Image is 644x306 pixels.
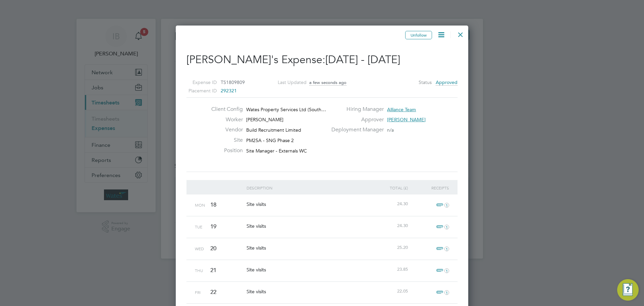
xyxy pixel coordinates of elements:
[617,279,639,301] button: Engage Resource Center
[444,225,449,229] i: 1
[210,223,216,230] span: 19
[309,80,346,86] span: a few seconds ago
[387,117,426,123] span: [PERSON_NAME]
[327,126,384,133] label: Deployment Manager
[178,78,217,87] label: Expense ID
[397,223,408,228] span: 24.30
[206,126,243,133] label: Vendor
[210,245,216,252] span: 20
[178,87,217,95] label: Placement ID
[206,106,243,113] label: Client Config
[246,148,307,154] span: Site Manager - Externals WC
[206,147,243,154] label: Position
[210,289,216,296] span: 22
[221,88,237,94] span: 292321
[444,290,449,295] i: 1
[221,79,245,85] span: TS1809809
[387,127,394,133] span: n/a
[186,53,458,67] h2: [PERSON_NAME]'s Expense:
[397,201,408,207] span: 24.30
[195,246,204,251] span: Wed
[397,245,408,250] span: 25.20
[410,180,451,195] div: Receipts
[397,288,408,294] span: 22.05
[247,201,266,207] span: Site visits
[210,267,216,274] span: 21
[387,106,416,113] span: Alliance Team
[206,116,243,123] label: Worker
[247,245,266,251] span: Site visits
[195,224,202,229] span: Tue
[405,31,432,40] button: Unfollow
[195,202,205,208] span: Mon
[246,127,301,133] span: Build Recruitment Limited
[247,289,266,295] span: Site visits
[268,78,307,87] label: Last Updated
[195,290,201,295] span: Fri
[245,180,369,195] div: Description
[246,106,326,113] span: Wates Property Services Ltd (South…
[327,106,384,113] label: Hiring Manager
[246,117,283,123] span: [PERSON_NAME]
[210,201,216,208] span: 18
[436,79,458,86] span: Approved
[444,247,449,251] i: 1
[368,180,410,195] div: Total (£)
[247,267,266,273] span: Site visits
[247,223,266,229] span: Site visits
[444,268,449,273] i: 1
[397,266,408,272] span: 23.85
[195,268,203,273] span: Thu
[246,137,294,143] span: PM25A - SNG Phase 2
[327,116,384,123] label: Approver
[444,203,449,208] i: 1
[419,78,432,87] label: Status
[206,137,243,144] label: Site
[325,53,400,66] span: [DATE] - [DATE]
